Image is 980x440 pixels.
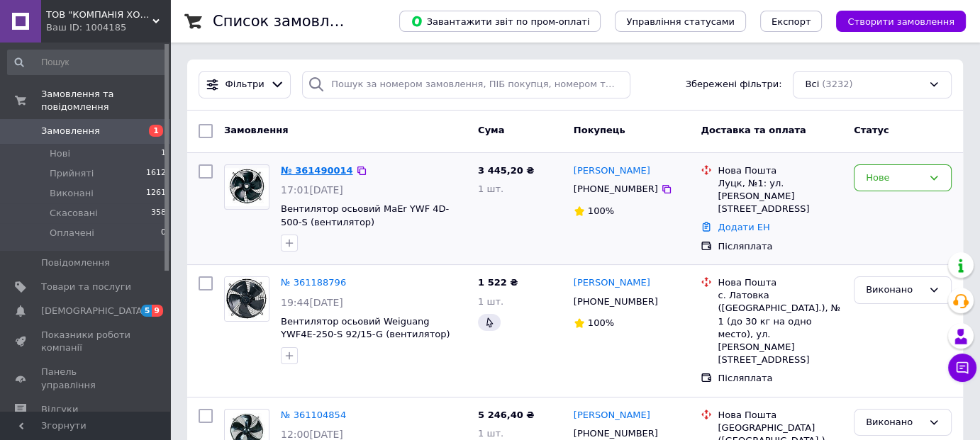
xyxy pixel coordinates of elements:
[478,165,534,176] span: 3 445,20 ₴
[41,403,78,416] span: Відгуки
[866,415,923,430] div: Виконано
[718,240,842,253] div: Післяплата
[948,354,976,382] button: Чат з покупцем
[626,16,735,27] span: Управління статусами
[615,11,746,32] button: Управління статусами
[718,289,842,366] div: с. Латовка ([GEOGRAPHIC_DATA].), № 1 (до 30 кг на одно место), ул. [PERSON_NAME][STREET_ADDRESS]
[41,125,100,137] span: Замовлення
[149,125,163,137] span: 1
[213,13,357,30] h1: Список замовлень
[281,316,450,340] a: Вентилятор осьовий Weiguang YWF4E-250-S 92/15-G (вентилятор)
[478,125,504,135] span: Cума
[50,187,94,200] span: Виконані
[822,79,852,89] span: (3232)
[478,428,503,439] span: 1 шт.
[41,281,131,293] span: Товари та послуги
[760,11,823,32] button: Експорт
[866,283,923,298] div: Виконано
[478,410,534,420] span: 5 246,40 ₴
[50,227,94,239] span: Оплачені
[46,21,170,34] div: Ваш ID: 1004185
[302,71,630,98] input: Пошук за номером замовлення, ПІБ покупця, номером телефону, Email, номером накладної
[571,180,661,198] div: [PHONE_NUMBER]
[866,171,923,186] div: Нове
[478,184,503,194] span: 1 шт.
[146,167,166,180] span: 1612
[588,205,614,216] span: 100%
[701,125,806,135] span: Доставка та оплата
[718,409,842,422] div: Нова Пошта
[281,297,343,308] span: 19:44[DATE]
[225,78,265,91] span: Фільтри
[574,125,625,135] span: Покупець
[805,78,819,91] span: Всі
[41,329,131,354] span: Показники роботи компанії
[161,147,166,160] span: 1
[571,293,661,311] div: [PHONE_NUMBER]
[224,276,269,322] a: Фото товару
[225,277,269,321] img: Фото товару
[41,256,110,269] span: Повідомлення
[718,177,842,216] div: Луцк, №1: ул. [PERSON_NAME][STREET_ADDRESS]
[718,372,842,385] div: Післяплата
[822,16,966,26] a: Створити замовлення
[478,277,518,288] span: 1 522 ₴
[574,409,650,422] a: [PERSON_NAME]
[772,16,811,27] span: Експорт
[281,277,346,288] a: № 361188796
[224,164,269,210] a: Фото товару
[41,366,131,391] span: Панель управління
[146,187,166,200] span: 1261
[225,168,269,206] img: Фото товару
[281,165,353,176] a: № 361490014
[46,9,152,21] span: ТОВ "КОМПАНІЯ ХОЛОД"
[50,167,94,180] span: Прийняті
[224,125,288,135] span: Замовлення
[7,50,167,75] input: Пошук
[281,184,343,196] span: 17:01[DATE]
[836,11,966,32] button: Створити замовлення
[41,88,170,113] span: Замовлення та повідомлення
[718,164,842,177] div: Нова Пошта
[854,125,889,135] span: Статус
[50,207,98,220] span: Скасовані
[588,317,614,328] span: 100%
[152,305,163,317] span: 9
[718,276,842,289] div: Нова Пошта
[478,296,503,307] span: 1 шт.
[281,203,449,227] a: Вентилятор осьовий MaEr YWF 4D-500-S (вентилятор)
[41,305,146,317] span: [DEMOGRAPHIC_DATA]
[399,11,601,32] button: Завантажити звіт по пром-оплаті
[281,410,346,420] a: № 361104854
[141,305,152,317] span: 5
[574,276,650,290] a: [PERSON_NAME]
[847,16,954,27] span: Створити замовлення
[686,78,782,91] span: Збережені фільтри:
[281,429,343,440] span: 12:00[DATE]
[718,222,769,232] a: Додати ЕН
[574,164,650,178] a: [PERSON_NAME]
[411,15,589,28] span: Завантажити звіт по пром-оплаті
[161,227,166,239] span: 0
[151,207,166,220] span: 358
[50,147,70,160] span: Нові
